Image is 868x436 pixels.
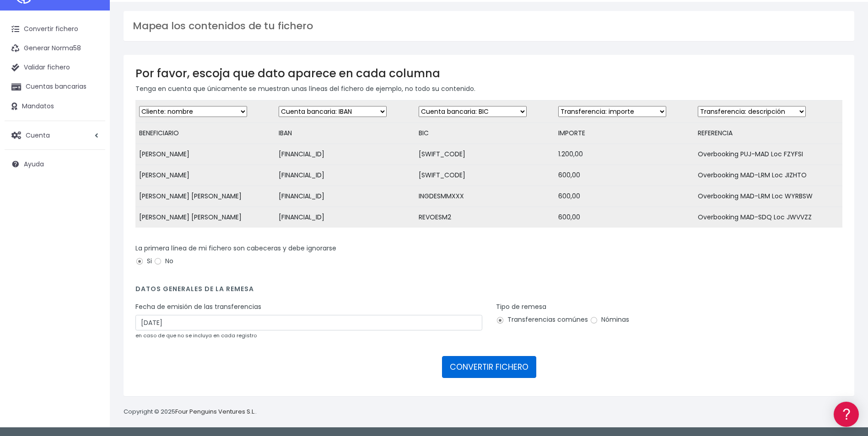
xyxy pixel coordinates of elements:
[135,332,257,339] small: en caso de que no se incluya en cada registro
[694,186,842,207] td: Overbooking MAD-LRM Loc WYRBSW
[9,101,174,110] div: Convertir ficheros
[694,144,842,165] td: Overbooking PUJ-MAD Loc FZYFSI
[135,165,275,186] td: [PERSON_NAME]
[590,315,629,324] label: Nóminas
[154,256,173,266] label: No
[415,186,555,207] td: INGDESMMXXX
[5,126,105,145] a: Cuenta
[9,130,174,144] a: Problemas habituales
[5,77,105,96] a: Cuentas bancarias
[694,123,842,144] td: REFERENCIA
[275,144,415,165] td: [FINANCIAL_ID]
[9,245,174,261] button: Contáctanos
[555,165,694,186] td: 600,00
[5,39,105,58] a: Generar Norma58
[555,144,694,165] td: 1.200,00
[442,356,536,378] button: CONVERTIR FICHERO
[555,186,694,207] td: 600,00
[415,144,555,165] td: [SWIFT_CODE]
[135,67,842,80] h3: Por favor, escoja que dato aparece en cada columna
[135,144,275,165] td: [PERSON_NAME]
[175,407,255,416] a: Four Penguins Ventures S.L.
[135,256,152,266] label: Si
[555,123,694,144] td: IMPORTE
[135,123,275,144] td: BENEFICIARIO
[24,160,44,169] span: Ayuda
[496,302,546,312] label: Tipo de remesa
[135,285,842,298] h4: Datos generales de la remesa
[415,207,555,228] td: REVOESM2
[9,64,174,72] div: Información general
[5,97,105,116] a: Mandatos
[9,144,174,158] a: Videotutoriales
[26,130,50,139] span: Cuenta
[126,263,176,272] a: POWERED BY ENCHANT
[275,207,415,228] td: [FINANCIAL_ID]
[135,186,275,207] td: [PERSON_NAME] [PERSON_NAME]
[555,207,694,228] td: 600,00
[9,219,174,228] div: Programadores
[496,315,588,324] label: Transferencias comúnes
[9,196,174,210] a: General
[135,302,261,312] label: Fecha de emisión de las transferencias
[135,84,842,94] p: Tenga en cuenta que únicamente se muestran unas líneas del fichero de ejemplo, no todo su contenido.
[9,234,174,248] a: API
[275,123,415,144] td: IBAN
[5,58,105,77] a: Validar fichero
[135,207,275,228] td: [PERSON_NAME] [PERSON_NAME]
[5,20,105,39] a: Convertir fichero
[694,207,842,228] td: Overbooking MAD-SDQ Loc JWVVZZ
[133,20,845,32] h3: Mapea los contenidos de tu fichero
[9,116,174,130] a: Formatos
[5,154,105,174] a: Ayuda
[124,407,257,417] p: Copyright © 2025 .
[9,158,174,172] a: Perfiles de empresas
[694,165,842,186] td: Overbooking MAD-LRM Loc JIZHTO
[9,78,174,92] a: Información general
[135,244,336,253] label: La primera línea de mi fichero son cabeceras y debe ignorarse
[9,181,174,190] div: Facturación
[275,186,415,207] td: [FINANCIAL_ID]
[275,165,415,186] td: [FINANCIAL_ID]
[415,123,555,144] td: BIC
[415,165,555,186] td: [SWIFT_CODE]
